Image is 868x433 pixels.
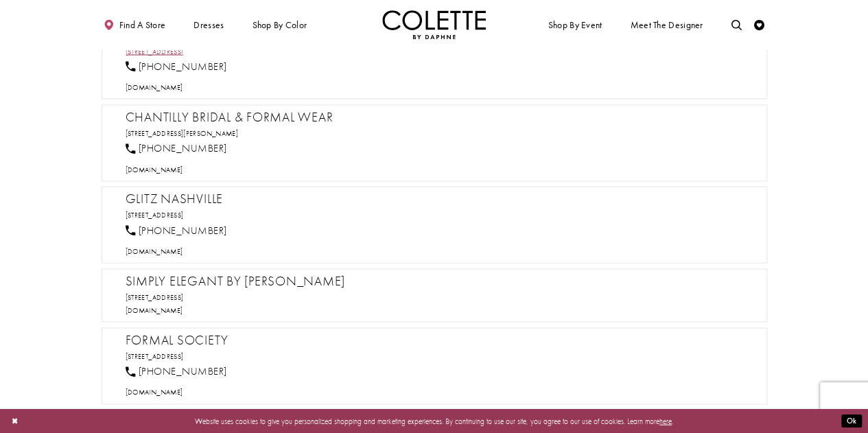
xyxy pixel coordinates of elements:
[126,47,184,56] a: Opens in new tab
[126,110,753,126] h2: Chantilly Bridal & Formal Wear
[126,141,227,155] a: [PHONE_NUMBER]
[126,211,184,220] a: Opens in new tab
[139,364,227,378] span: [PHONE_NUMBER]
[382,10,486,39] a: Visit Home Page
[139,141,227,155] span: [PHONE_NUMBER]
[126,60,227,73] a: [PHONE_NUMBER]
[659,416,672,425] a: here
[102,10,168,39] a: Find a store
[252,20,307,30] span: Shop by color
[126,306,183,315] span: [DOMAIN_NAME]
[382,10,486,39] img: Colette by Daphne
[139,60,227,73] span: [PHONE_NUMBER]
[729,10,744,39] a: Toggle search
[75,414,793,428] p: Website uses cookies to give you personalized shopping and marketing experiences. By continuing t...
[126,224,227,237] a: [PHONE_NUMBER]
[193,20,224,30] span: Dresses
[548,20,602,30] span: Shop By Event
[126,191,753,207] h2: Glitz Nashville
[126,274,753,290] h2: Simply Elegant by [PERSON_NAME]
[126,352,184,361] a: Opens in new tab
[126,306,183,315] a: Opens in new tab
[191,10,226,39] span: Dresses
[751,10,767,39] a: Check Wishlist
[126,247,183,256] a: Opens in new tab
[126,247,183,256] span: [DOMAIN_NAME]
[126,388,183,397] a: Opens in new tab
[6,412,23,430] button: Close Dialog
[250,10,309,39] span: Shop by color
[126,364,227,378] a: [PHONE_NUMBER]
[841,414,862,428] button: Submit Dialog
[630,20,703,30] span: Meet the designer
[126,83,183,92] span: [DOMAIN_NAME]
[126,293,184,302] a: Opens in new tab
[126,333,753,349] h2: Formal Society
[119,20,166,30] span: Find a store
[126,129,238,138] a: Opens in new tab
[126,165,183,174] span: [DOMAIN_NAME]
[126,83,183,92] a: Opens in new tab
[126,388,183,397] span: [DOMAIN_NAME]
[628,10,706,39] a: Meet the designer
[126,165,183,174] a: Opens in new tab
[546,10,605,39] span: Shop By Event
[139,224,227,237] span: [PHONE_NUMBER]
